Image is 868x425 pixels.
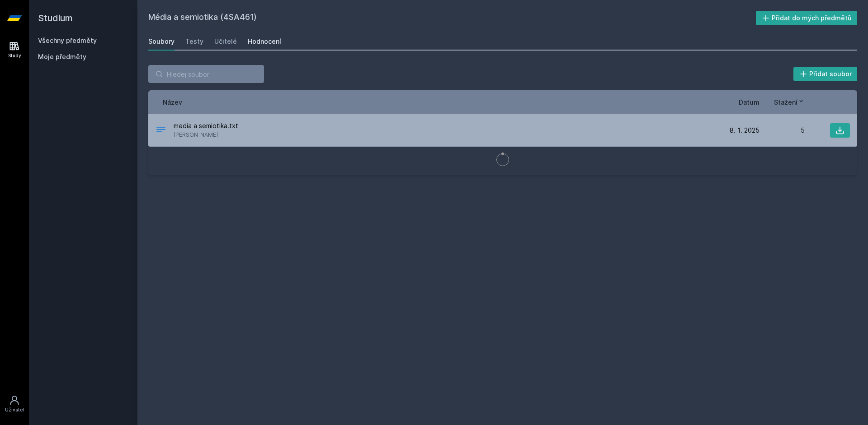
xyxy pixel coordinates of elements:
span: media a semiotika.txt [174,121,238,130]
div: Uživatel [5,407,24,413]
div: Testy [185,37,203,46]
button: Přidat soubor [793,67,858,81]
button: Přidat do mých předmětů [756,11,858,25]
button: Stažení [774,97,805,107]
div: Učitelé [214,37,237,46]
div: 5 [759,126,805,135]
button: Název [163,97,182,107]
a: Učitelé [214,32,237,51]
a: Soubory [148,32,175,51]
a: Testy [185,32,203,51]
button: Datum [739,97,759,107]
input: Hledej soubor [148,65,264,83]
span: Moje předměty [38,52,86,61]
a: Study [2,36,27,64]
a: Uživatel [2,390,27,418]
div: TXT [156,124,166,137]
span: 8. 1. 2025 [730,126,759,135]
div: Study [8,52,21,59]
a: Všechny předměty [38,37,97,44]
span: Stažení [774,97,797,107]
div: Hodnocení [248,37,281,46]
a: Hodnocení [248,32,281,51]
span: [PERSON_NAME] [174,130,238,139]
h2: Média a semiotika (4SA461) [148,11,756,25]
div: Soubory [148,37,175,46]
